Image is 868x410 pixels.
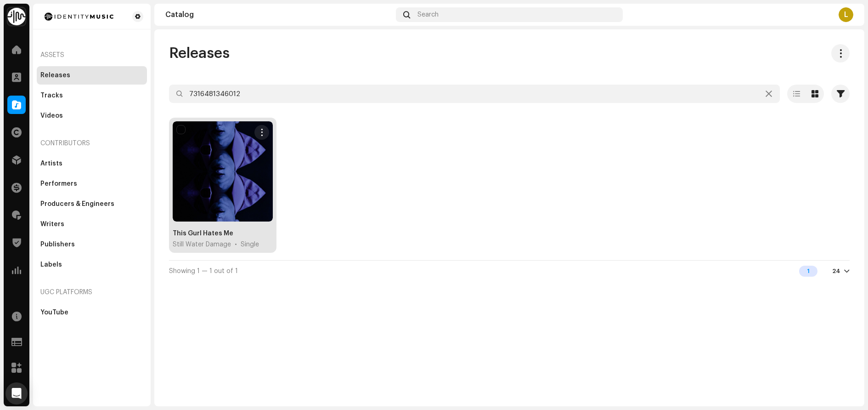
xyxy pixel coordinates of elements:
[37,195,147,213] re-m-nav-item: Producers & Engineers
[235,240,237,249] span: •
[37,44,147,66] re-a-nav-header: Assets
[241,240,259,249] div: Single
[40,221,64,228] div: Writers
[40,309,68,316] div: YouTube
[37,303,147,322] re-m-nav-item: YouTube
[417,11,439,18] span: Search
[40,160,62,167] div: Artists
[6,382,28,404] div: Open Intercom Messenger
[40,72,70,79] div: Releases
[37,235,147,254] re-m-nav-item: Publishers
[37,256,147,274] re-m-nav-item: Labels
[799,266,817,277] div: 1
[169,85,780,103] input: Search
[832,268,840,275] div: 24
[37,107,147,125] re-m-nav-item: Videos
[839,7,853,22] div: L
[40,11,118,22] img: 185c913a-8839-411b-a7b9-bf647bcb215e
[37,281,147,303] re-a-nav-header: UGC Platforms
[165,11,392,18] div: Catalog
[37,215,147,233] re-m-nav-item: Writers
[40,92,63,99] div: Tracks
[40,261,62,268] div: Labels
[173,229,233,238] div: This Gurl Hates Me
[169,268,238,274] span: Showing 1 — 1 out of 1
[173,240,231,249] span: Still Water Damage
[37,154,147,173] re-m-nav-item: Artists
[37,175,147,193] re-m-nav-item: Performers
[37,86,147,105] re-m-nav-item: Tracks
[7,7,26,26] img: 0f74c21f-6d1c-4dbc-9196-dbddad53419e
[40,180,77,188] div: Performers
[40,112,63,120] div: Videos
[40,241,75,248] div: Publishers
[40,200,114,208] div: Producers & Engineers
[169,44,230,63] span: Releases
[37,66,147,85] re-m-nav-item: Releases
[37,132,147,154] re-a-nav-header: Contributors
